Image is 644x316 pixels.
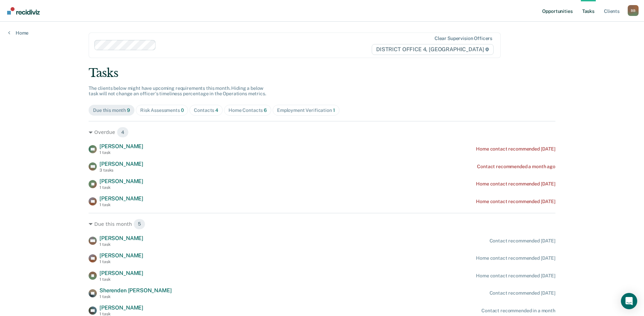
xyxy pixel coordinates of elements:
span: 4 [215,107,218,113]
span: Sherenden [PERSON_NAME] [99,287,171,294]
div: Clear supervision officers [435,36,492,41]
span: 4 [117,127,129,138]
div: Contacts [194,107,218,113]
span: 6 [264,107,267,113]
div: Home contact recommended [DATE] [476,181,555,187]
span: 1 [333,107,335,113]
div: 1 task [99,259,143,264]
div: B B [628,5,639,16]
div: 1 task [99,242,143,247]
div: Home Contacts [228,107,267,113]
span: [PERSON_NAME] [99,270,143,276]
div: 1 task [99,277,143,282]
div: Due this month [93,107,130,113]
div: Contact recommended [DATE] [490,290,555,296]
div: Home contact recommended [DATE] [476,199,555,204]
span: [PERSON_NAME] [99,143,143,150]
div: Contact recommended in a month [481,308,555,314]
a: Home [8,30,29,36]
span: 5 [133,219,145,230]
span: [PERSON_NAME] [99,235,143,241]
div: Home contact recommended [DATE] [476,146,555,152]
div: Tasks [89,66,555,80]
div: 1 task [99,150,143,155]
span: [PERSON_NAME] [99,304,143,311]
span: [PERSON_NAME] [99,195,143,202]
span: 0 [181,107,184,113]
div: Employment Verification [277,107,335,113]
div: 1 task [99,185,143,190]
div: Risk Assessments [140,107,184,113]
div: Due this month 5 [89,219,555,230]
div: Contact recommended a month ago [477,164,555,170]
button: Profile dropdown button [628,5,639,16]
span: [PERSON_NAME] [99,252,143,259]
div: Overdue 4 [89,127,555,138]
div: Home contact recommended [DATE] [476,255,555,261]
div: 1 task [99,294,171,299]
span: The clients below might have upcoming requirements this month. Hiding a below task will not chang... [89,85,266,97]
div: Home contact recommended [DATE] [476,273,555,279]
div: Open Intercom Messenger [621,293,637,309]
img: Recidiviz [7,7,40,15]
span: [PERSON_NAME] [99,178,143,184]
span: 9 [127,107,130,113]
div: Contact recommended [DATE] [490,238,555,244]
div: 3 tasks [99,168,143,173]
span: DISTRICT OFFICE 4, [GEOGRAPHIC_DATA] [372,44,494,55]
div: 1 task [99,202,143,207]
span: [PERSON_NAME] [99,161,143,167]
